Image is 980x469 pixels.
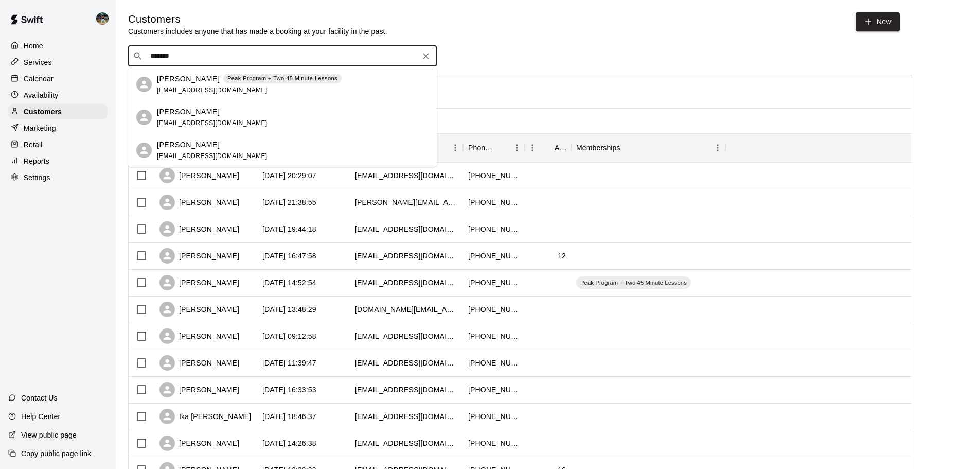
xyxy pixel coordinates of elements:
[468,170,520,181] div: +15138231669
[355,411,458,422] div: ikkivdw@hotmail.com
[555,133,566,162] div: Age
[159,302,239,317] div: [PERSON_NAME]
[495,141,509,155] button: Sort
[8,137,108,152] a: Retail
[8,120,108,136] a: Marketing
[525,133,571,162] div: Age
[8,55,108,70] a: Services
[136,77,152,92] div: Breydon Adams
[419,49,433,63] button: Clear
[468,277,520,288] div: +14064596436
[24,74,54,84] p: Calendar
[262,251,316,261] div: 2025-10-05 16:47:58
[157,152,268,160] span: [EMAIL_ADDRESS][DOMAIN_NAME]
[355,358,458,368] div: gloriacox92@gmail.com
[8,38,108,54] a: Home
[468,358,520,368] div: +14062028008
[468,438,520,448] div: +14064317952
[576,276,691,289] div: Peak Program + Two 45 Minute Lessons
[24,172,50,183] p: Settings
[355,331,458,341] div: wmrlivestock@gmail.com
[159,221,239,237] div: [PERSON_NAME]
[355,224,458,234] div: meghantwirth@gmail.com
[21,411,60,422] p: Help Center
[24,57,52,67] p: Services
[8,88,108,103] a: Availability
[227,74,337,83] p: Peak Program + Two 45 Minute Lessons
[468,251,520,261] div: +14064651028
[94,8,116,29] div: Nolan Gilbert
[159,382,239,397] div: [PERSON_NAME]
[8,170,108,185] a: Settings
[262,304,316,315] div: 2025-09-28 13:48:29
[468,224,520,234] div: +14064599908
[576,279,691,287] span: Peak Program + Two 45 Minute Lessons
[576,133,620,162] div: Memberships
[448,140,463,155] button: Menu
[159,409,251,424] div: Ika [PERSON_NAME]
[571,133,725,162] div: Memberships
[24,156,49,166] p: Reports
[468,197,520,207] div: +14064598538
[8,71,108,86] a: Calendar
[21,448,91,459] p: Copy public page link
[262,331,316,341] div: 2025-09-28 09:12:58
[262,224,316,234] div: 2025-10-07 19:44:18
[468,385,520,395] div: +14064223433
[159,328,239,344] div: [PERSON_NAME]
[468,304,520,315] div: +14064651575
[468,133,495,162] div: Phone Number
[24,90,59,100] p: Availability
[350,133,463,162] div: Email
[8,153,108,169] a: Reports
[525,140,540,155] button: Menu
[136,110,152,125] div: Breydon Adams
[128,46,437,66] div: Search customers by name or email
[128,12,387,26] h5: Customers
[558,251,566,261] div: 12
[355,170,458,181] div: michaelforrelli@yahoo.com
[21,430,77,440] p: View public page
[96,12,109,25] img: Nolan Gilbert
[468,331,520,341] div: +14064750225
[463,133,525,162] div: Phone Number
[355,385,458,395] div: ashleyrooney_46@hotmail.com
[159,275,239,290] div: [PERSON_NAME]
[157,86,268,94] span: [EMAIL_ADDRESS][DOMAIN_NAME]
[355,277,458,288] div: ttroyer6@hotmail.com
[355,251,458,261] div: brandonuhl28@gmail.com
[262,385,316,395] div: 2025-09-25 16:33:53
[262,358,316,368] div: 2025-09-26 11:39:47
[856,12,900,31] a: New
[159,355,239,371] div: [PERSON_NAME]
[540,141,555,155] button: Sort
[509,140,525,155] button: Menu
[262,411,316,422] div: 2025-09-23 18:46:37
[355,438,458,448] div: jlukenbill16@gmail.com
[620,141,635,155] button: Sort
[710,140,725,155] button: Menu
[136,143,152,158] div: Breydon Adams
[24,123,56,133] p: Marketing
[159,248,239,264] div: [PERSON_NAME]
[24,140,43,150] p: Retail
[262,197,316,207] div: 2025-10-07 21:38:55
[157,119,268,127] span: [EMAIL_ADDRESS][DOMAIN_NAME]
[157,74,220,84] p: [PERSON_NAME]
[159,195,239,210] div: [PERSON_NAME]
[262,438,316,448] div: 2025-09-19 14:26:38
[8,104,108,119] a: Customers
[128,26,387,37] p: Customers includes anyone that has made a booking at your facility in the past.
[262,277,316,288] div: 2025-09-28 14:52:54
[355,197,458,207] div: darcy.hoy@gmail.com
[21,393,58,403] p: Contact Us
